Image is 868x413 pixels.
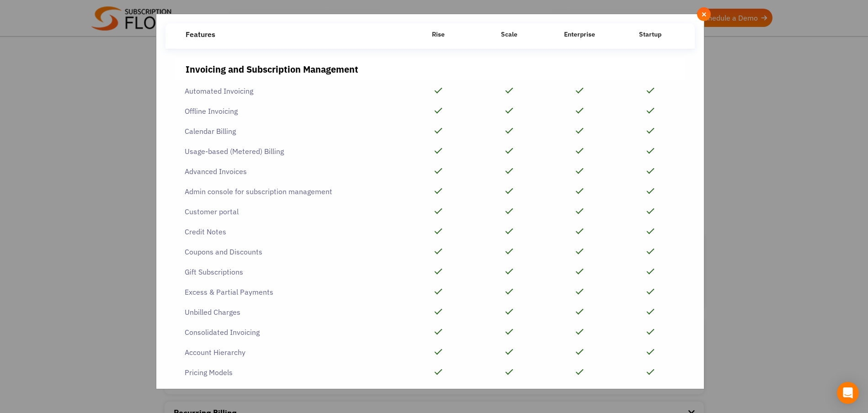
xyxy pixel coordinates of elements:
[175,141,403,161] div: Usage-based (Metered) Billing
[175,121,403,141] div: Calendar Billing
[186,63,675,76] div: Invoicing and Subscription Management
[701,9,707,19] span: ×
[175,322,403,342] div: Consolidated Invoicing
[175,262,403,282] div: Gift Subscriptions
[837,382,859,404] div: Open Intercom Messenger
[175,161,403,181] div: Advanced Invoices
[175,342,403,362] div: Account Hierarchy
[697,7,711,21] button: Close
[175,282,403,302] div: Excess & Partial Payments
[175,242,403,262] div: Coupons and Discounts
[175,181,403,201] div: Admin console for subscription management
[175,302,403,322] div: Unbilled Charges
[175,362,403,382] div: Pricing Models
[175,101,403,121] div: Offline Invoicing
[175,81,403,101] div: Automated Invoicing
[175,222,403,242] div: Credit Notes
[175,201,403,222] div: Customer portal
